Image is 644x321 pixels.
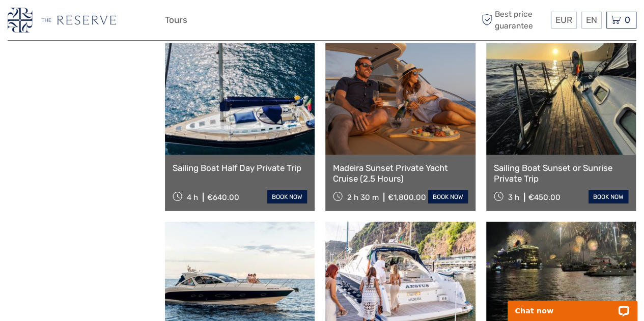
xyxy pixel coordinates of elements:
span: 3 h [508,193,519,202]
span: 4 h [187,193,198,202]
span: 2 h 30 m [347,193,379,202]
div: EN [581,12,602,28]
span: EUR [555,15,572,25]
div: €640.00 [207,193,239,202]
span: 0 [623,15,632,25]
a: Madeira Sunset Private Yacht Cruise (2.5 Hours) [333,163,467,184]
a: book now [428,190,468,203]
a: Sailing Boat Sunset or Sunrise Private Trip [494,163,628,184]
a: Sailing Boat Half Day Private Trip [173,163,307,173]
iframe: LiveChat chat widget [501,289,644,321]
span: Best price guarantee [479,9,548,31]
img: 3278-36be6d4b-08c9-4979-a83f-cba5f6b699ea_logo_small.png [8,8,116,33]
a: book now [267,190,307,203]
div: €450.00 [528,193,561,202]
div: €1,800.00 [388,193,426,202]
a: book now [589,190,628,203]
a: Tours [165,13,187,27]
